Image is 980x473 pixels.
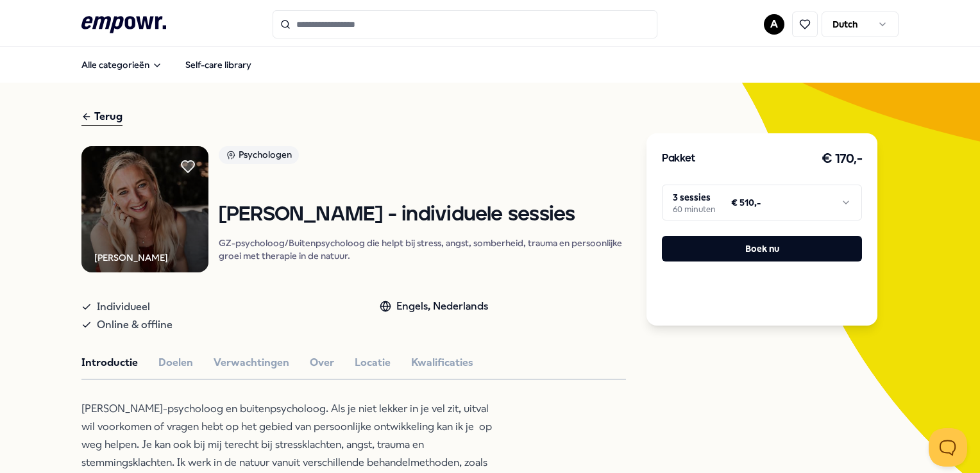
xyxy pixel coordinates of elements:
[219,146,626,169] a: Psychologen
[355,354,391,371] button: Locatie
[97,298,150,316] span: Individueel
[81,108,122,126] div: Terug
[219,146,299,164] div: Psychologen
[97,316,173,334] span: Online & offline
[94,251,168,265] div: [PERSON_NAME]
[219,236,626,262] p: GZ-psycholoog/Buitenpsycholoog die helpt bij stress, angst, somberheid, trauma en persoonlijke gr...
[929,428,967,467] iframe: Help Scout Beacon - Open
[214,354,289,371] button: Verwachtingen
[219,204,626,226] h1: [PERSON_NAME] - individuele sessies
[71,52,173,78] button: Alle categorieën
[273,10,657,38] input: Search for products, categories or subcategories
[380,298,488,315] div: Engels, Nederlands
[81,146,208,272] img: Product Image
[158,354,193,371] button: Doelen
[662,151,695,167] h3: Pakket
[411,354,473,371] button: Kwalificaties
[822,149,863,169] h3: € 170,-
[71,52,262,78] nav: Main
[81,354,138,371] button: Introductie
[310,354,334,371] button: Over
[764,14,784,35] button: A
[662,236,862,261] button: Boek nu
[175,52,262,78] a: Self-care library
